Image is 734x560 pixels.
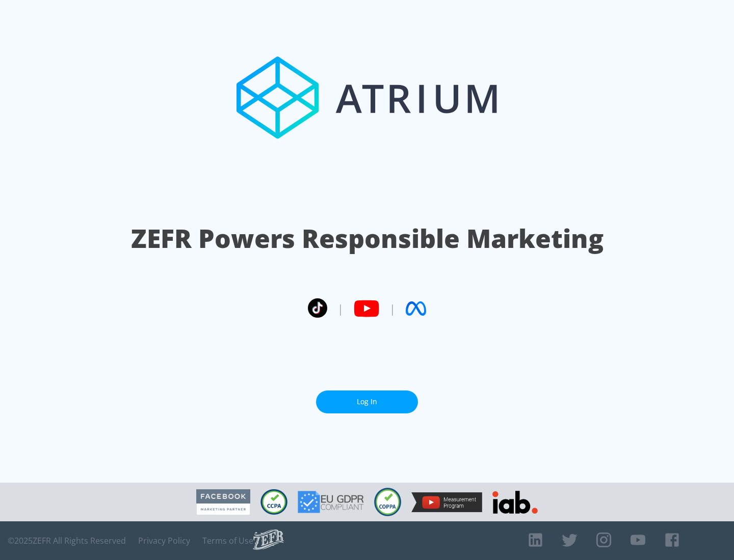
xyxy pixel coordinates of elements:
img: CCPA Compliant [260,489,287,515]
span: | [389,301,396,316]
h1: ZEFR Powers Responsible Marketing [131,221,604,256]
span: © 2025 ZEFR All Rights Reserved [8,536,126,546]
img: YouTube Measurement Program [411,492,482,512]
img: COPPA Compliant [374,488,401,516]
img: Facebook Marketing Partner [196,489,250,515]
img: IAB [492,491,538,514]
a: Terms of Use [202,536,253,546]
span: | [337,301,344,316]
img: GDPR Compliant [298,491,364,513]
a: Log In [316,390,418,413]
a: Privacy Policy [138,536,190,546]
